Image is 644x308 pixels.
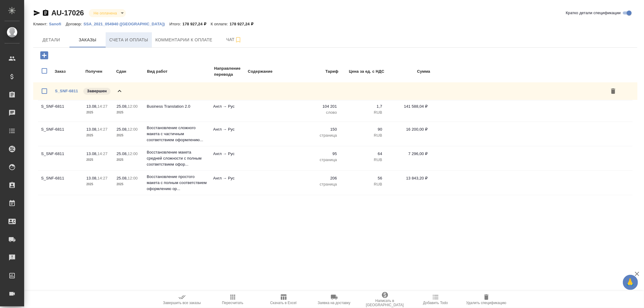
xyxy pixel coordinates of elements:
button: Добавить заказ [36,49,53,62]
p: 16 200,00 ₽ [388,126,428,132]
p: 141 588,04 ₽ [388,103,428,110]
td: Тариф [296,65,339,78]
p: RUB [343,157,382,163]
p: 95 [298,151,337,157]
td: Вид работ [147,65,213,78]
p: страница [298,132,337,138]
p: SSA_2021_054940 ([GEOGRAPHIC_DATA]) [84,22,170,26]
p: 104 201 [298,103,337,110]
td: Направление перевода [214,65,247,78]
p: Восстановление сложного макета с частичным соответствием оформлению... [147,125,207,143]
a: S_SNF-6811 [55,89,78,93]
td: Сдан [116,65,146,78]
p: 13.08, [86,151,98,156]
p: 25.08, [117,176,128,180]
span: 🙏 [625,276,636,289]
td: Заказ [54,65,85,78]
td: Сумма [385,65,431,78]
button: Скопировать ссылку [42,9,49,17]
p: К оплате: [211,22,230,26]
p: RUB [343,181,382,187]
span: Заказы [73,36,102,44]
p: страница [298,181,337,187]
span: Комментарии к оплате [155,36,213,44]
p: Договор: [66,22,84,26]
td: Англ → Рус [210,172,243,193]
p: 13 843,20 ₽ [388,175,428,181]
p: 14:27 [98,104,107,109]
span: Кратко детали спецификации [566,10,621,16]
p: Восстановление макета средней сложности с полным соответствием офор... [147,149,207,167]
p: 2025 [86,157,111,163]
p: 14:27 [98,127,107,132]
td: Англ → Рус [210,100,243,122]
p: 90 [343,126,382,132]
p: 13.08, [86,104,98,109]
svg: Подписаться [235,36,242,43]
span: Счета и оплаты [109,36,148,44]
p: 150 [298,126,337,132]
p: 2025 [117,110,141,116]
p: Итого: [169,22,182,26]
p: 7 296,00 ₽ [388,151,428,157]
a: SSA_2021_054940 ([GEOGRAPHIC_DATA]) [84,21,170,26]
span: Детали [37,36,66,44]
div: S_SNF-6811Завершен [33,82,637,100]
p: 206 [298,175,337,181]
td: S_SNF-6811 [38,100,83,122]
p: Завершен [87,88,107,94]
td: Получен [85,65,115,78]
button: 🙏 [623,275,638,290]
p: 12:00 [128,151,138,156]
p: Sanofi [49,22,66,26]
p: 2025 [86,132,111,138]
button: Не оплачена [92,11,119,16]
p: 1,7 [343,103,382,110]
a: AU-17026 [51,9,84,17]
p: RUB [343,110,382,116]
td: Цена за ед. с НДС [339,65,385,78]
p: 12:00 [128,127,138,132]
p: 178 927,24 ₽ [230,22,258,26]
div: Не оплачена [89,9,126,17]
p: 12:00 [128,176,138,180]
p: 12:00 [128,104,138,109]
p: слово [298,110,337,116]
p: Business Translation 2.0 [147,103,207,110]
a: Sanofi [49,21,66,26]
p: 64 [343,151,382,157]
p: Клиент: [33,22,49,26]
p: 2025 [117,132,141,138]
td: S_SNF-6811 [38,148,83,169]
p: 25.08, [117,104,128,109]
p: 2025 [117,157,141,163]
span: Чат [219,36,248,43]
td: Англ → Рус [210,123,243,144]
td: S_SNF-6811 [38,172,83,193]
p: страница [298,157,337,163]
p: 2025 [117,181,141,187]
p: RUB [343,132,382,138]
p: 178 927,24 ₽ [182,22,210,26]
p: 14:27 [98,176,107,180]
p: 2025 [86,110,111,116]
p: 56 [343,175,382,181]
button: Скопировать ссылку для ЯМессенджера [33,9,40,17]
td: Содержание [248,65,296,78]
p: 25.08, [117,151,128,156]
p: 13.08, [86,176,98,180]
p: 25.08, [117,127,128,132]
p: 2025 [86,181,111,187]
p: 14:27 [98,151,107,156]
td: Англ → Рус [210,148,243,169]
p: Восстановление простого макета с полным соответствием оформлению ор... [147,174,207,192]
p: 13.08, [86,127,98,132]
td: S_SNF-6811 [38,123,83,144]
